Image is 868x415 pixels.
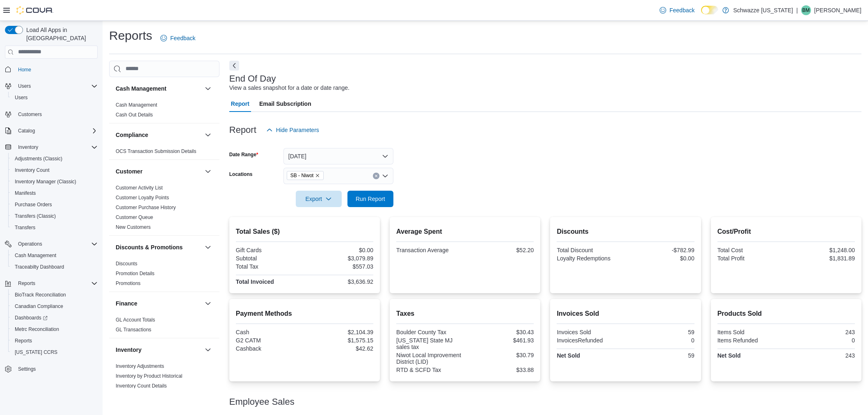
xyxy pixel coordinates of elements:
[203,299,213,308] button: Finance
[15,349,57,356] span: [US_STATE] CCRS
[236,345,303,352] div: Cashback
[116,261,137,267] a: Discounts
[717,337,785,344] div: Items Refunded
[15,337,32,344] span: Reports
[467,352,534,358] div: $30.79
[627,352,694,359] div: 59
[11,200,55,210] a: Purchase Orders
[116,271,155,276] a: Promotion Details
[11,290,69,300] a: BioTrack Reconciliation
[170,34,195,42] span: Feedback
[15,264,64,270] span: Traceabilty Dashboard
[116,148,196,154] a: OCS Transaction Submission Details
[557,247,624,253] div: Total Discount
[157,30,199,46] a: Feedback
[382,173,388,179] button: Open list of options
[116,205,176,210] a: Customer Purchase History
[116,131,148,139] h3: Compliance
[15,239,46,249] button: Operations
[116,363,164,369] a: Inventory Adjustments
[116,383,167,389] a: Inventory Count Details
[557,227,694,237] h2: Discounts
[116,326,151,333] span: GL Transactions
[116,373,183,379] span: Inventory by Product Historical
[467,247,534,253] div: $52.20
[701,6,718,14] input: Dark Mode
[11,262,98,272] span: Traceabilty Dashboard
[116,243,201,251] button: Discounts & Promotions
[116,167,201,176] button: Customer
[8,324,101,335] button: Metrc Reconciliation
[717,255,785,262] div: Total Profit
[557,329,624,335] div: Invoices Sold
[11,251,98,260] span: Cash Management
[116,214,153,220] a: Customer Queue
[116,195,169,201] a: Customer Loyalty Points
[15,364,39,374] a: Settings
[15,190,36,196] span: Manifests
[669,6,694,14] span: Feedback
[15,81,98,91] span: Users
[11,336,98,346] span: Reports
[203,84,213,93] button: Cash Management
[11,336,35,346] a: Reports
[15,239,98,249] span: Operations
[8,312,101,324] a: Dashboards
[11,290,98,300] span: BioTrack Reconciliation
[11,165,53,175] a: Inventory Count
[788,247,855,253] div: $1,248.00
[788,329,855,335] div: 243
[467,329,534,335] div: $30.43
[18,128,35,134] span: Catalog
[15,326,59,333] span: Metrc Reconciliation
[229,61,239,71] button: Next
[116,317,155,323] span: GL Account Totals
[236,329,303,335] div: Cash
[116,243,183,251] h3: Discounts & Promotions
[116,112,153,118] span: Cash Out Details
[788,337,855,344] div: 0
[116,280,141,286] a: Promotions
[18,144,38,150] span: Inventory
[229,171,253,178] label: Locations
[109,27,152,44] h1: Reports
[11,154,98,164] span: Adjustments (Classic)
[627,255,694,262] div: $0.00
[2,141,101,153] button: Inventory
[15,167,50,173] span: Inventory Count
[467,337,534,344] div: $461.93
[116,131,201,139] button: Compliance
[347,191,393,207] button: Run Report
[8,335,101,347] button: Reports
[8,210,101,222] button: Transfers (Classic)
[203,130,213,140] button: Compliance
[8,250,101,261] button: Cash Management
[236,227,373,237] h2: Total Sales ($)
[116,148,196,155] span: OCS Transaction Submission Details
[396,309,534,319] h2: Taxes
[109,259,219,292] div: Discounts & Promotions
[8,261,101,273] button: Traceabilty Dashboard
[116,84,167,93] h3: Cash Management
[15,303,63,310] span: Canadian Compliance
[15,126,98,136] span: Catalog
[236,263,303,270] div: Total Tax
[315,173,320,178] button: Remove SB - Niwot from selection in this group
[11,211,98,221] span: Transfers (Classic)
[396,227,534,237] h2: Average Spent
[733,5,793,15] p: Schwazze [US_STATE]
[287,171,324,180] span: SB - Niwot
[16,6,53,14] img: Cova
[11,177,98,187] span: Inventory Manager (Classic)
[396,337,464,350] div: [US_STATE] State MJ sales tax
[236,247,303,253] div: Gift Cards
[116,280,141,287] span: Promotions
[15,278,98,288] span: Reports
[306,345,373,352] div: $42.62
[203,242,213,252] button: Discounts & Promotions
[15,224,35,231] span: Transfers
[11,262,67,272] a: Traceabilty Dashboard
[15,364,98,374] span: Settings
[11,324,62,334] a: Metrc Reconciliation
[283,148,393,164] button: [DATE]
